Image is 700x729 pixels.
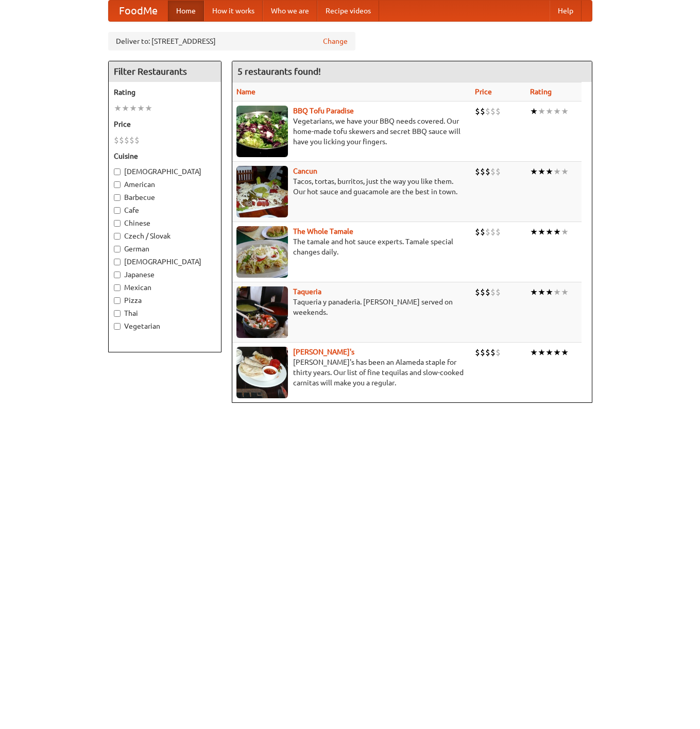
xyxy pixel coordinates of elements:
li: ★ [553,286,561,298]
li: $ [480,106,485,117]
li: ★ [561,166,569,177]
input: Cafe [114,207,121,214]
li: ★ [553,106,561,117]
img: wholetamale.jpg [236,226,288,278]
li: $ [496,286,501,298]
a: Rating [530,88,552,96]
a: Name [236,88,255,96]
li: $ [475,106,480,117]
a: FoodMe [109,1,168,21]
li: ★ [145,103,152,114]
li: ★ [553,226,561,238]
li: $ [134,134,140,146]
p: Vegetarians, we have your BBQ needs covered. Our home-made tofu skewers and secret BBQ sauce will... [236,116,467,147]
li: ★ [538,347,545,358]
p: Tacos, tortas, burritos, just the way you like them. Our hot sauce and guacamole are the best in ... [236,176,467,197]
label: [DEMOGRAPHIC_DATA] [114,257,216,267]
li: ★ [545,286,553,298]
li: $ [490,106,496,117]
a: BBQ Tofu Paradise [293,107,354,115]
li: ★ [561,106,569,117]
li: $ [485,106,490,117]
li: $ [480,286,485,298]
li: ★ [530,286,538,298]
li: $ [490,166,496,177]
li: $ [480,347,485,358]
input: Mexican [114,284,121,291]
h5: Price [114,119,216,129]
h5: Cuisine [114,151,216,161]
label: American [114,179,216,190]
input: Vegetarian [114,323,121,330]
li: $ [480,226,485,238]
input: German [114,246,121,252]
li: $ [490,347,496,358]
li: ★ [545,106,553,117]
label: German [114,244,216,254]
li: ★ [129,103,137,114]
li: ★ [561,347,569,358]
li: $ [490,226,496,238]
div: Deliver to: [STREET_ADDRESS] [108,32,355,50]
li: $ [485,347,490,358]
input: [DEMOGRAPHIC_DATA] [114,259,121,265]
li: ★ [530,166,538,177]
li: ★ [553,347,561,358]
label: Mexican [114,282,216,293]
li: $ [485,166,490,177]
li: $ [475,347,480,358]
a: Cancun [293,167,317,175]
li: $ [485,226,490,238]
a: The Whole Tamale [293,227,353,235]
label: Czech / Slovak [114,231,216,241]
input: Czech / Slovak [114,233,121,240]
li: $ [119,134,124,146]
li: $ [496,226,501,238]
li: $ [496,106,501,117]
li: ★ [545,226,553,238]
input: Chinese [114,220,121,227]
input: [DEMOGRAPHIC_DATA] [114,168,121,175]
img: tofuparadise.jpg [236,106,288,157]
li: ★ [530,347,538,358]
label: Thai [114,308,216,318]
a: How it works [204,1,263,21]
li: ★ [122,103,129,114]
a: Change [323,36,348,46]
img: pedros.jpg [236,347,288,398]
p: The tamale and hot sauce experts. Tamale special changes daily. [236,236,467,257]
li: $ [475,166,480,177]
a: Recipe videos [317,1,379,21]
label: Barbecue [114,192,216,202]
label: Pizza [114,295,216,306]
li: ★ [538,226,545,238]
label: Cafe [114,205,216,215]
input: American [114,181,121,188]
li: $ [124,134,129,146]
ng-pluralize: 5 restaurants found! [237,66,321,76]
a: [PERSON_NAME]'s [293,348,354,356]
li: $ [496,166,501,177]
input: Thai [114,310,121,317]
li: $ [496,347,501,358]
a: Home [168,1,204,21]
li: $ [129,134,134,146]
li: ★ [538,166,545,177]
input: Japanese [114,272,121,278]
li: ★ [553,166,561,177]
label: [DEMOGRAPHIC_DATA] [114,166,216,177]
p: [PERSON_NAME]'s has been an Alameda staple for thirty years. Our list of fine tequilas and slow-c... [236,357,467,388]
a: Price [475,88,492,96]
li: ★ [538,106,545,117]
h5: Rating [114,87,216,97]
li: $ [490,286,496,298]
p: Taqueria y panaderia. [PERSON_NAME] served on weekends. [236,297,467,317]
a: Help [550,1,582,21]
li: ★ [545,347,553,358]
li: $ [480,166,485,177]
li: ★ [137,103,145,114]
